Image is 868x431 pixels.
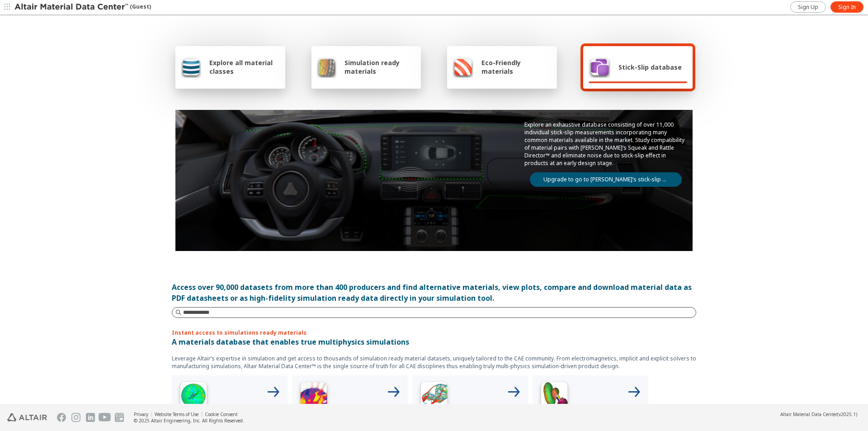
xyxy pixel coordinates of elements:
span: Explore all material classes [209,58,280,76]
span: Sign Up [798,4,818,11]
p: Explore an exhaustive database consisting of over 11,000 individual stick-slip measurements incor... [524,121,687,167]
span: Simulation ready materials [344,58,415,76]
img: Eco-Friendly materials [453,56,473,78]
img: Crash Analyses Icon [536,379,572,415]
span: Stick-Slip database [618,63,682,71]
a: Upgrade to go to [PERSON_NAME]’s stick-slip database [530,172,682,187]
div: Access over 90,000 datasets from more than 400 producers and find alternative materials, view plo... [172,282,696,303]
span: Sign In [838,4,856,11]
p: A materials database that enables true multiphysics simulations [172,336,696,347]
span: Eco-Friendly materials [481,58,551,76]
a: Sign Up [790,1,826,13]
img: Explore all material classes [181,56,201,78]
div: © 2025 Altair Engineering, Inc. All Rights Reserved. [134,417,244,424]
div: (v2025.1) [780,411,857,417]
a: Website Terms of Use [155,411,198,417]
div: (Guest) [14,3,151,12]
img: Altair Engineering [7,413,47,422]
p: Leverage Altair’s expertise in simulation and get access to thousands of simulation ready materia... [172,355,696,370]
a: Cookie Consent [205,411,238,417]
img: Simulation ready materials [317,56,336,78]
span: Altair Material Data Center [780,411,837,417]
p: Instant access to simulations ready materials [172,329,696,336]
img: Structural Analyses Icon [416,379,452,415]
img: Altair Material Data Center [14,3,130,12]
img: Low Frequency Icon [296,379,332,415]
img: Stick-Slip database [589,56,610,78]
img: High Frequency Icon [175,379,212,415]
a: Sign In [830,1,863,13]
a: Privacy [134,411,148,417]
